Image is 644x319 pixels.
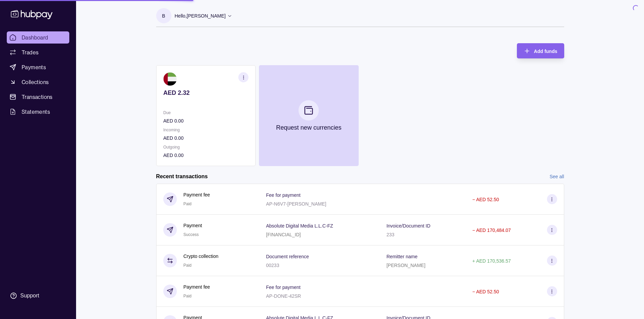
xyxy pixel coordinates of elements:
[163,89,248,97] p: AED 2.32
[22,63,46,71] span: Payments
[266,293,301,299] p: AP-DONE-42SR
[259,65,358,166] button: Request new currencies
[266,285,301,290] p: Fee for payment
[7,31,69,44] a: Dashboard
[386,232,394,237] p: 233
[156,173,208,180] h2: Recent transactions
[20,292,39,299] div: Support
[7,289,69,303] a: Support
[184,263,192,268] span: Paid
[472,228,511,233] p: − AED 170,484.07
[472,197,499,202] p: − AED 52.50
[162,12,165,20] p: B
[534,49,557,54] span: Add funds
[163,117,248,125] p: AED 0.00
[7,76,69,88] a: Collections
[184,222,202,229] p: Payment
[163,126,248,134] p: Incoming
[472,289,499,294] p: − AED 52.50
[517,43,564,58] button: Add funds
[266,263,279,268] p: 00233
[184,202,192,206] span: Paid
[184,294,192,298] span: Paid
[266,192,301,198] p: Fee for payment
[163,152,248,159] p: AED 0.00
[163,134,248,142] p: AED 0.00
[550,173,564,180] a: See all
[184,232,199,237] span: Success
[386,223,430,229] p: Invoice/Document ID
[22,78,49,86] span: Collections
[7,91,69,103] a: Transactions
[386,263,425,268] p: [PERSON_NAME]
[7,106,69,118] a: Statements
[472,258,511,264] p: + AED 170,536.57
[7,61,69,73] a: Payments
[184,252,219,260] p: Crypto collection
[163,72,177,86] img: ae
[22,33,48,42] span: Dashboard
[163,109,248,116] p: Due
[266,201,326,207] p: AP-N6V7-[PERSON_NAME]
[22,48,39,56] span: Trades
[184,191,210,198] p: Payment fee
[276,124,341,131] p: Request new currencies
[175,12,226,20] p: Hello, [PERSON_NAME]
[22,108,50,116] span: Statements
[386,254,418,259] p: Remitter name
[266,223,333,229] p: Absolute Digital Media L.L.C-FZ
[266,232,301,237] p: [FINANCIAL_ID]
[266,254,309,259] p: Document reference
[22,93,53,101] span: Transactions
[7,46,69,58] a: Trades
[163,143,248,151] p: Outgoing
[184,283,210,291] p: Payment fee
